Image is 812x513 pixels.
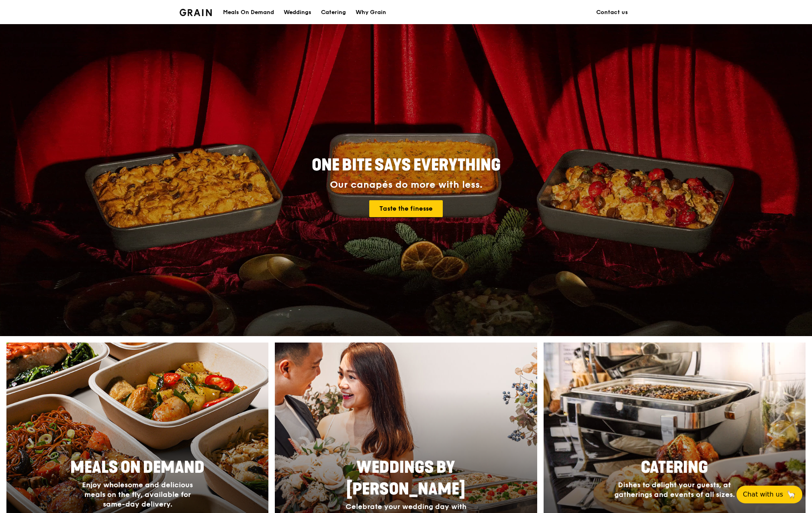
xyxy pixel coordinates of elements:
[312,156,501,175] span: ONE BITE SAYS EVERYTHING
[284,0,311,25] div: Weddings
[736,486,802,503] button: Chat with us🦙
[614,480,735,499] span: Dishes to delight your guests, at gatherings and events of all sizes.
[786,490,796,499] span: 🦙
[223,0,274,25] div: Meals On Demand
[70,458,205,477] span: Meals On Demand
[82,480,193,509] span: Enjoy wholesome and delicious meals on the fly, available for same-day delivery.
[262,179,551,191] div: Our canapés do more with less.
[743,490,783,499] span: Chat with us
[180,9,212,16] img: Grain
[369,200,443,217] a: Taste the finesse
[356,0,386,25] div: Why Grain
[351,0,391,25] a: Why Grain
[316,0,351,25] a: Catering
[279,0,316,25] a: Weddings
[641,458,708,477] span: Catering
[591,0,633,25] a: Contact us
[321,0,346,25] div: Catering
[346,458,465,499] span: Weddings by [PERSON_NAME]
